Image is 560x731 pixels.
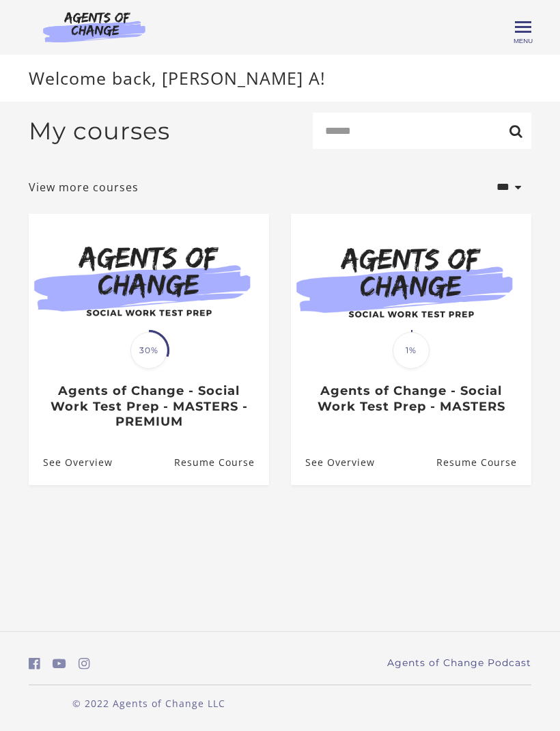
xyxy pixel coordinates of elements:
[515,26,531,28] span: Toggle menu
[291,441,375,485] a: Agents of Change - Social Work Test Prep - MASTERS: See Overview
[29,657,40,670] i: https://www.facebook.com/groups/aswbtestprep (Open in a new window)
[393,332,430,369] span: 1%
[29,117,170,146] h2: My courses
[436,441,531,485] a: Agents of Change - Social Work Test Prep - MASTERS: Resume Course
[174,441,269,485] a: Agents of Change - Social Work Test Prep - MASTERS - PREMIUM: Resume Course
[387,656,531,670] a: Agents of Change Podcast
[29,179,139,195] a: View more courses
[79,657,90,670] i: https://www.instagram.com/agentsofchangeprep/ (Open in a new window)
[43,383,254,430] h3: Agents of Change - Social Work Test Prep - MASTERS - PREMIUM
[29,11,160,42] img: Agents of Change Logo
[515,19,531,36] button: Toggle menu Menu
[305,383,516,414] h3: Agents of Change - Social Work Test Prep - MASTERS
[514,37,533,44] span: Menu
[53,657,66,670] i: https://www.youtube.com/c/AgentsofChangeTestPrepbyMeaganMitchell (Open in a new window)
[29,654,40,674] a: https://www.facebook.com/groups/aswbtestprep (Open in a new window)
[79,654,90,674] a: https://www.instagram.com/agentsofchangeprep/ (Open in a new window)
[53,654,66,674] a: https://www.youtube.com/c/AgentsofChangeTestPrepbyMeaganMitchell (Open in a new window)
[29,441,113,485] a: Agents of Change - Social Work Test Prep - MASTERS - PREMIUM: See Overview
[130,332,167,369] span: 30%
[29,696,269,711] p: © 2022 Agents of Change LLC
[29,66,531,92] p: Welcome back, [PERSON_NAME] A!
